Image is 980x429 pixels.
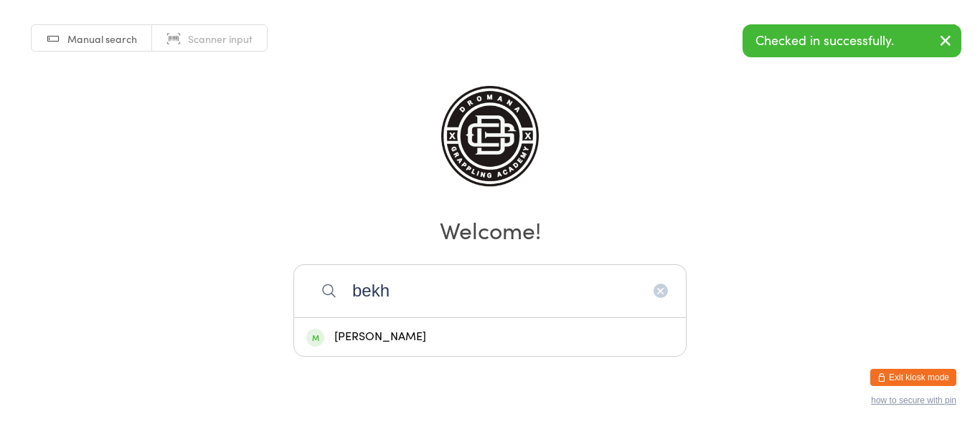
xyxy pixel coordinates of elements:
[743,24,961,57] div: Checked in successfully.
[306,327,674,347] div: [PERSON_NAME]
[441,86,540,193] img: Dromana Grappling Academy
[870,369,956,386] button: Exit kiosk mode
[14,213,966,246] h2: Welcome!
[67,32,137,46] span: Manual search
[871,395,956,405] button: how to secure with pin
[293,264,687,317] input: Search
[188,32,253,46] span: Scanner input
